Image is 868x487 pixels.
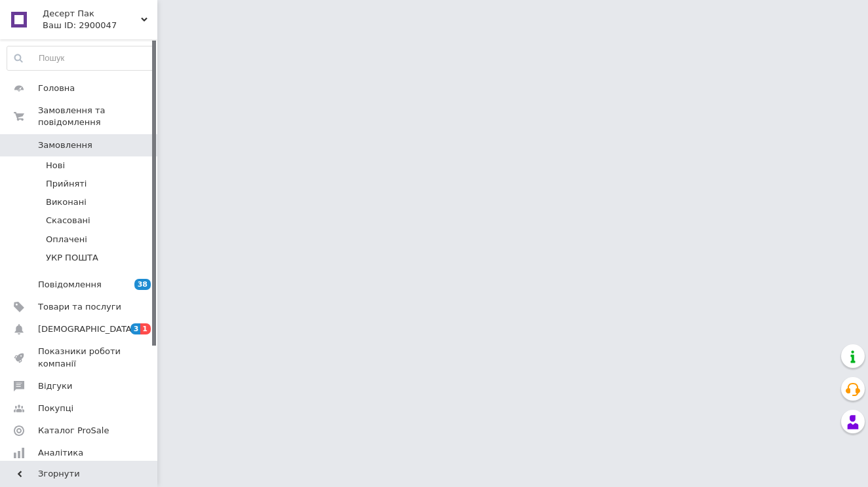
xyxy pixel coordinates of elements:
[38,279,102,291] span: Повідомлення
[38,82,75,94] span: Головна
[130,323,141,334] span: 3
[46,215,90,226] span: Скасовані
[38,447,83,459] span: Аналітика
[38,139,92,151] span: Замовлення
[46,178,87,190] span: Прийняті
[140,323,151,334] span: 1
[38,323,135,335] span: [DEMOGRAPHIC_DATA]
[38,403,73,414] span: Покупці
[38,105,157,128] span: Замовлення та повідомлення
[7,46,154,70] input: Пошук
[38,301,121,313] span: Товари та послуги
[46,196,87,208] span: Виконані
[38,346,121,369] span: Показники роботи компанії
[38,380,72,392] span: Відгуки
[43,20,157,31] div: Ваш ID: 2900047
[46,160,65,171] span: Нові
[46,252,98,264] span: УКР ПОШТА
[46,234,87,245] span: Оплачені
[43,8,141,20] span: Десерт Пак
[38,425,109,437] span: Каталог ProSale
[134,279,151,290] span: 38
